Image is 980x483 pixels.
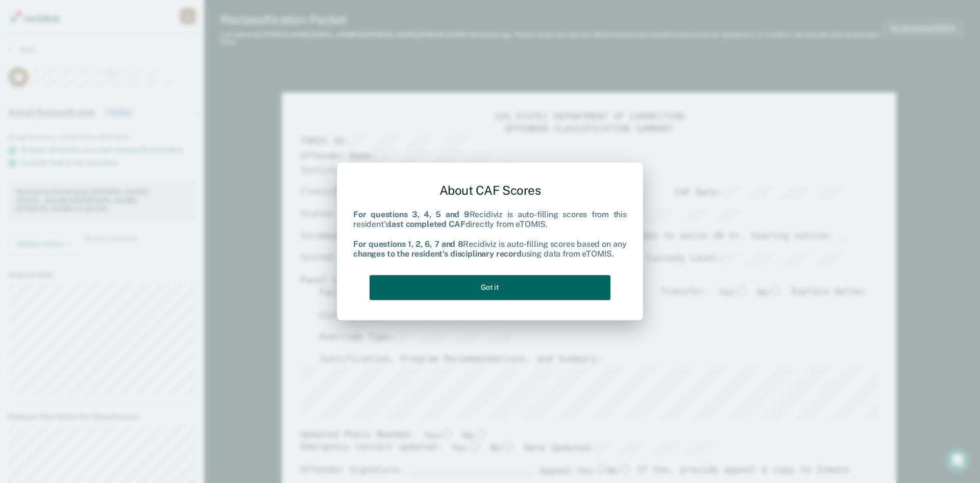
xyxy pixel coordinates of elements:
[353,249,522,259] b: changes to the resident's disciplinary record
[353,175,627,206] div: About CAF Scores
[353,210,627,259] div: Recidiviz is auto-filling scores from this resident's directly from eTOMIS. Recidiviz is auto-fil...
[389,220,465,229] b: last completed CAF
[353,210,470,220] b: For questions 3, 4, 5 and 9
[370,275,610,300] button: Got it
[353,239,463,249] b: For questions 1, 2, 6, 7 and 8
